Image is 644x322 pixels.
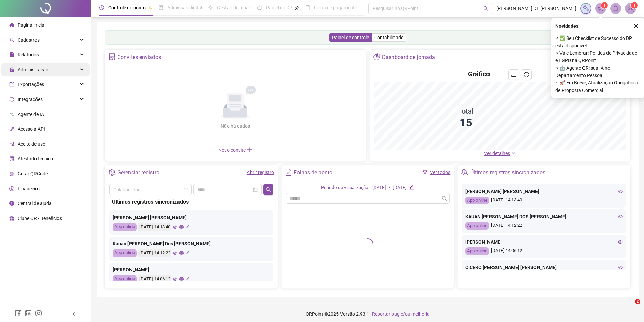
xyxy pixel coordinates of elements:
sup: Atualize o seu contato no menu Meus Dados [631,2,638,9]
span: bell [613,5,619,11]
span: Acesso à API [18,126,45,132]
span: Aceite de uso [18,141,45,147]
span: eye [618,240,623,244]
span: dashboard [257,5,262,10]
span: eye [173,225,177,229]
span: Exportações [18,82,44,87]
span: eye [618,265,623,270]
span: global [179,251,184,255]
span: [PERSON_NAME] DE [PERSON_NAME] [496,5,576,12]
div: App online [465,222,489,230]
span: edit [186,277,190,281]
span: Gerar QRCode [18,171,48,176]
span: Agente de IA [18,112,44,117]
span: ⚬ Vale Lembrar: Política de Privacidade e LGPD na QRPoint [555,49,640,64]
span: Gestão de férias [217,5,251,10]
div: Não há dados [204,122,266,130]
div: App online [113,223,137,231]
span: audit [9,142,14,146]
span: search [483,6,488,11]
span: file-done [159,5,163,10]
span: loading [362,238,373,249]
div: App online [465,197,489,204]
div: KAUAN [PERSON_NAME] DOS [PERSON_NAME] [465,213,623,220]
span: Folha de pagamento [314,5,357,10]
span: Novidades ! [555,22,580,30]
h4: Gráfico [468,69,490,79]
span: eye [618,189,623,194]
span: Relatórios [18,52,39,57]
span: Ver detalhes [484,151,510,156]
span: lock [9,67,14,72]
span: pushpin [295,6,299,10]
span: clock-circle [99,5,104,10]
a: Ver detalhes down [484,151,516,156]
div: [PERSON_NAME] [113,266,270,273]
span: sun [208,5,213,10]
span: api [9,127,14,131]
span: linkedin [25,310,32,317]
div: [DATE] [372,184,386,191]
span: Reportar bug e/ou melhoria [372,311,430,317]
span: reload [524,72,529,77]
span: 1 [603,3,606,8]
span: search [442,196,447,201]
span: ⚬ 🚀 Em Breve, Atualização Obrigatória de Proposta Comercial [555,79,640,94]
a: Abrir registro [247,170,274,175]
span: Clube QR - Beneficios [18,216,62,221]
span: filter [423,170,427,175]
div: [DATE] 14:12:22 [465,222,623,230]
span: left [72,312,76,316]
span: Central de ajuda [18,201,52,206]
span: user-add [9,38,14,42]
span: setting [109,169,116,176]
span: close [634,24,638,28]
span: eye [173,251,177,255]
div: - [389,184,390,191]
div: Dashboard de jornada [382,52,435,63]
div: Gerenciar registro [117,167,159,178]
span: instagram [35,310,42,317]
span: pie-chart [373,53,380,60]
img: 86716 [625,3,636,14]
span: edit [409,185,414,189]
span: global [179,225,184,229]
span: eye [173,277,177,281]
span: qrcode [9,171,14,176]
span: Painel do DP [266,5,292,10]
span: solution [9,156,14,161]
span: down [511,151,516,155]
div: [DATE] 14:06:12 [138,275,171,283]
span: book [305,5,310,10]
iframe: Intercom live chat [621,299,637,315]
span: dollar [9,186,14,191]
div: Período de visualização: [321,184,369,191]
div: [DATE] 14:13:40 [138,223,171,231]
div: App online [113,275,137,283]
span: ⚬ ✅ Seu Checklist de Sucesso do DP está disponível [555,34,640,49]
div: CICERO [PERSON_NAME] [PERSON_NAME] [465,264,623,271]
span: download [511,72,517,77]
span: solution [109,53,116,60]
span: search [266,187,271,192]
div: [DATE] [393,184,407,191]
div: [PERSON_NAME] [PERSON_NAME] [465,188,623,195]
span: Admissão digital [167,5,202,10]
div: [DATE] 14:12:22 [138,249,171,257]
span: global [179,277,184,281]
span: ⚬ 🤖 Agente QR: sua IA no Departamento Pessoal [555,64,640,79]
div: Convites enviados [117,52,161,63]
img: sparkle-icon.fc2bf0ac1784a2077858766a79e2daf3.svg [582,5,590,12]
span: Cadastros [18,37,40,43]
a: Ver todos [430,170,450,175]
span: Controle de ponto [108,5,146,10]
span: team [461,169,468,176]
span: facebook [15,310,22,317]
span: Atestado técnico [18,156,53,162]
span: home [9,23,14,27]
span: Financeiro [18,186,40,191]
span: Integrações [18,97,43,102]
span: edit [186,251,190,255]
span: sync [9,97,14,102]
div: [DATE] 14:13:40 [465,197,623,204]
